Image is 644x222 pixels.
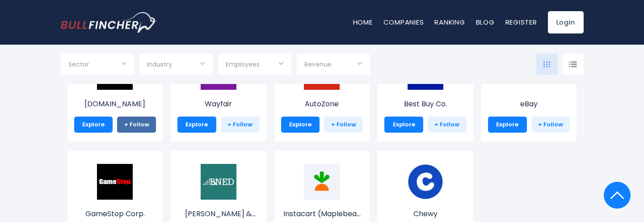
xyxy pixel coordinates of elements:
img: CHWY.jpeg [408,164,443,200]
img: icon-comp-grid.svg [543,61,551,67]
p: AutoZone [281,99,363,109]
a: Explore [384,117,423,133]
p: Best Buy Co. [384,99,467,109]
a: + Follow [531,117,570,133]
a: Home [353,17,373,27]
a: Companies [383,17,424,27]
p: Amazon.com [74,99,156,109]
a: Login [548,11,584,34]
a: Explore [281,117,320,133]
p: eBay [488,99,570,109]
p: Instacart (Maplebear) [281,209,363,219]
img: CART.png [304,164,340,200]
a: + Follow [117,117,156,133]
span: Industry [147,60,173,68]
input: Selection [305,57,362,73]
a: + Follow [428,117,467,133]
a: GameStop Corp. [74,180,156,219]
a: Explore [488,117,527,133]
p: Chewy [384,209,467,219]
a: Ranking [435,17,465,27]
a: Register [505,17,537,27]
a: Explore [177,117,216,133]
input: Selection [226,57,283,73]
a: + Follow [221,117,260,133]
img: GME.png [97,164,133,200]
p: GameStop Corp. [74,209,156,219]
a: [PERSON_NAME] & [PERSON_NAME] Educ... [177,180,260,219]
input: Selection [147,57,205,73]
img: BNED.png [201,164,236,200]
input: Selection [69,57,126,73]
a: Instacart (Maplebea... [281,180,363,219]
a: Go to homepage [61,12,157,33]
a: Blog [476,17,495,27]
a: Explore [74,117,113,133]
img: icon-comp-list-view.svg [569,61,577,67]
p: Barnes & Noble Education [177,209,260,219]
img: bullfincher logo [61,12,157,33]
p: Wayfair [177,99,260,109]
a: Chewy [384,180,467,219]
span: Employees [226,60,260,68]
a: + Follow [324,117,363,133]
span: Sector [69,60,89,68]
span: Revenue [305,60,332,68]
